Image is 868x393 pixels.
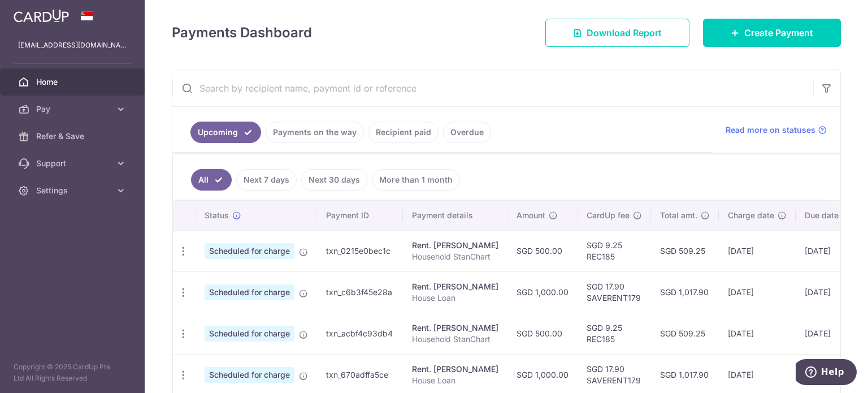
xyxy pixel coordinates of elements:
[726,124,827,136] a: Read more on statuses
[796,313,860,354] td: [DATE]
[660,210,697,221] span: Total amt.
[412,281,498,292] div: Rent. [PERSON_NAME]
[18,40,127,51] p: [EMAIL_ADDRESS][DOMAIN_NAME]
[317,201,403,230] th: Payment ID
[578,313,651,354] td: SGD 9.25 REC185
[403,201,507,230] th: Payment details
[412,292,498,304] p: House Loan
[507,271,578,313] td: SGD 1,000.00
[587,26,662,40] span: Download Report
[36,76,111,88] span: Home
[545,19,689,47] a: Download Report
[191,169,232,191] a: All
[651,271,719,313] td: SGD 1,017.90
[205,367,294,383] span: Scheduled for charge
[205,284,294,300] span: Scheduled for charge
[578,271,651,313] td: SGD 17.90 SAVERENT179
[719,230,796,271] td: [DATE]
[368,122,439,143] a: Recipient paid
[651,313,719,354] td: SGD 509.25
[443,122,491,143] a: Overdue
[236,169,297,191] a: Next 7 days
[412,240,498,251] div: Rent. [PERSON_NAME]
[719,313,796,354] td: [DATE]
[412,322,498,334] div: Rent. [PERSON_NAME]
[36,185,111,196] span: Settings
[317,313,403,354] td: txn_acbf4c93db4
[412,251,498,262] p: Household StanChart
[796,271,860,313] td: [DATE]
[317,271,403,313] td: txn_c6b3f45e28a
[301,169,367,191] a: Next 30 days
[507,230,578,271] td: SGD 500.00
[412,364,498,375] div: Rent. [PERSON_NAME]
[578,230,651,271] td: SGD 9.25 REC185
[412,375,498,386] p: House Loan
[805,210,839,221] span: Due date
[205,243,294,259] span: Scheduled for charge
[651,230,719,271] td: SGD 509.25
[517,210,545,221] span: Amount
[14,9,69,23] img: CardUp
[266,122,364,143] a: Payments on the way
[726,124,815,136] span: Read more on statuses
[703,19,841,47] a: Create Payment
[190,122,261,143] a: Upcoming
[507,313,578,354] td: SGD 500.00
[796,230,860,271] td: [DATE]
[36,103,111,115] span: Pay
[36,158,111,169] span: Support
[412,334,498,345] p: Household StanChart
[172,23,312,43] h4: Payments Dashboard
[317,230,403,271] td: txn_0215e0bec1c
[36,131,111,142] span: Refer & Save
[796,359,857,387] iframe: Opens a widget where you can find more information
[172,70,813,106] input: Search by recipient name, payment id or reference
[372,169,460,191] a: More than 1 month
[205,326,294,342] span: Scheduled for charge
[719,271,796,313] td: [DATE]
[205,210,229,221] span: Status
[587,210,630,221] span: CardUp fee
[728,210,774,221] span: Charge date
[744,26,813,40] span: Create Payment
